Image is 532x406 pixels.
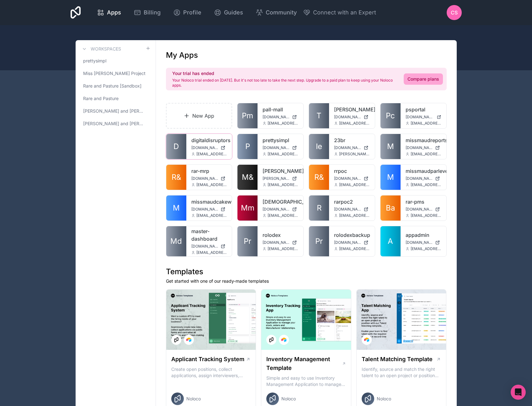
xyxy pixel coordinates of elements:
a: rolodexbackup [334,231,370,239]
span: Ba [386,203,395,213]
span: Pr [315,236,323,246]
a: [DOMAIN_NAME] [406,145,441,150]
span: [EMAIL_ADDRESS][DOMAIN_NAME] [268,246,298,251]
span: Noloco [281,396,296,402]
span: [DOMAIN_NAME] [191,207,218,212]
a: digitaldisruptors [191,136,227,144]
a: rolodex [263,231,298,239]
h1: My Apps [166,50,198,60]
span: M [387,172,394,182]
span: [DOMAIN_NAME] [406,115,434,120]
span: [EMAIL_ADDRESS][DOMAIN_NAME] [411,246,441,251]
a: Billing [129,6,166,19]
a: prettysimpl [263,136,298,144]
a: rarpoc2 [334,198,370,206]
a: [PERSON_NAME][DOMAIN_NAME] [263,176,298,181]
a: [DOMAIN_NAME] [334,176,370,181]
span: P [245,142,250,152]
a: master-dashboard [191,227,227,243]
a: Pc [380,103,401,128]
a: pall-mall [263,106,298,113]
h1: Inventory Management Template [266,355,342,372]
span: R& [314,172,324,182]
h2: Your trial has ended [172,70,396,77]
h1: Applicant Tracking System [171,355,244,364]
span: [PERSON_NAME][DOMAIN_NAME] [263,176,290,181]
span: [DOMAIN_NAME] [406,207,433,212]
span: [EMAIL_ADDRESS][DOMAIN_NAME] [339,121,370,126]
a: [DOMAIN_NAME] [263,240,298,245]
span: Connect with an Expert [313,8,376,17]
span: Rare and Pasture [Sandbox] [83,83,141,89]
a: [DOMAIN_NAME] [191,244,227,249]
p: Create open positions, collect applications, assign interviewers, centralise candidate feedback a... [171,366,251,379]
span: M [173,203,180,213]
span: [DOMAIN_NAME] [263,207,290,212]
a: [DOMAIN_NAME] [406,240,441,245]
a: appadmin [406,231,441,239]
span: [DOMAIN_NAME] [263,145,290,150]
span: [EMAIL_ADDRESS][DOMAIN_NAME] [196,152,227,157]
a: [PERSON_NAME] and [PERSON_NAME] [DEPRECATED] [81,105,151,117]
a: [DEMOGRAPHIC_DATA] [263,198,298,206]
a: Apps [92,6,126,19]
span: [DOMAIN_NAME] [263,240,290,245]
a: missmaudparlevelsupdate [406,167,441,175]
p: Identify, source and match the right talent to an open project or position with our Talent Matchi... [362,366,441,379]
span: [EMAIL_ADDRESS][DOMAIN_NAME] [196,182,227,187]
span: M [387,142,394,152]
h1: Talent Matching Template [362,355,433,364]
span: [DOMAIN_NAME] [406,240,433,245]
a: [DOMAIN_NAME] [334,240,370,245]
img: Airtable Logo [281,337,286,342]
span: [PERSON_NAME] and [PERSON_NAME] [DEPRECATED] [83,108,146,114]
span: [DOMAIN_NAME] [334,240,361,245]
span: Md [170,236,182,246]
a: A [380,226,401,256]
span: [EMAIL_ADDRESS][DOMAIN_NAME] [196,250,227,255]
span: [DOMAIN_NAME] [191,244,218,249]
a: R [309,195,329,221]
span: Pm [242,111,253,121]
a: Md [166,226,186,256]
a: [DOMAIN_NAME] [334,145,370,150]
h3: Workspaces [91,46,121,52]
a: Workspaces [81,45,121,53]
a: [PERSON_NAME] and [PERSON_NAME] [81,118,151,129]
a: M [380,165,401,190]
span: A [388,236,393,246]
span: [DOMAIN_NAME] [334,115,361,120]
span: [DOMAIN_NAME] [263,115,290,120]
span: R [317,203,322,213]
span: Profile [183,8,201,17]
a: [DOMAIN_NAME] [263,207,298,212]
button: Connect with an Expert [303,8,376,17]
a: M& [237,165,258,190]
span: [DOMAIN_NAME] [334,145,361,150]
a: [DOMAIN_NAME] [406,115,441,120]
a: Compare plans [404,73,443,85]
span: [EMAIL_ADDRESS][DOMAIN_NAME] [268,152,298,157]
img: Airtable Logo [364,337,369,342]
span: Community [266,8,297,17]
span: [PERSON_NAME] and [PERSON_NAME] [83,120,146,127]
a: missmaudcakewriting [191,198,227,206]
span: [EMAIL_ADDRESS][DOMAIN_NAME] [339,182,370,187]
span: [EMAIL_ADDRESS][DOMAIN_NAME] [411,152,441,157]
span: Pc [386,111,395,121]
span: T [317,111,322,121]
span: CS [451,9,458,16]
a: 23br [334,136,370,144]
span: [DOMAIN_NAME] [334,176,361,181]
span: Billing [144,8,161,17]
span: Rare and Pasture [83,95,119,102]
p: Simple and easy to use Inventory Management Application to manage your stock, orders and Manufact... [266,375,346,387]
a: Pm [237,103,258,128]
a: missmaudreports [406,136,441,144]
a: [DOMAIN_NAME] [191,176,227,181]
a: M [380,134,401,159]
div: Open Intercom Messenger [511,385,526,400]
a: [DOMAIN_NAME] [263,145,298,150]
span: [EMAIL_ADDRESS][DOMAIN_NAME] [196,213,227,218]
p: Your Noloco trial ended on [DATE]. But it's not too late to take the next step. Upgrade to a paid... [172,78,396,88]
